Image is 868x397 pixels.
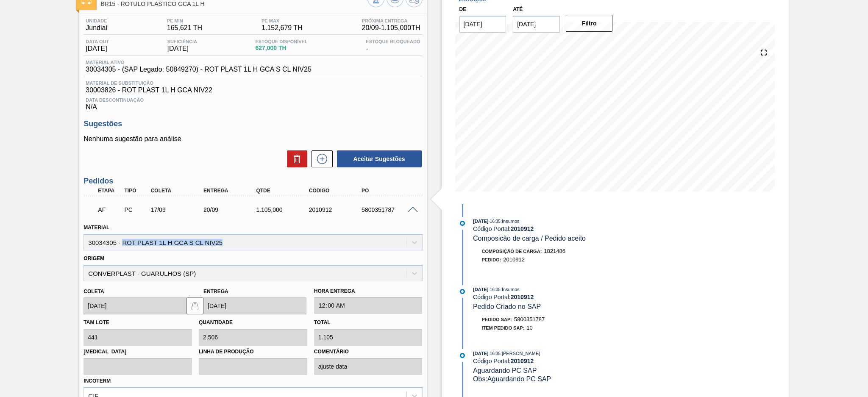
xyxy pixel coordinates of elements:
div: 17/09/2025 [149,206,208,213]
img: locked [190,301,200,311]
div: 1.105,000 [254,206,313,213]
span: [DATE] [473,287,488,292]
span: Material ativo [86,60,311,65]
label: Até [513,6,523,12]
label: Entrega [203,289,228,294]
span: [DATE] [86,45,109,53]
div: Código Portal: [473,294,674,300]
button: Filtro [566,15,613,32]
span: [DATE] [167,45,197,53]
div: Excluir Sugestões [283,150,307,167]
span: Item pedido SAP: [482,325,525,330]
span: 1821486 [544,248,565,254]
div: 5800351787 [359,206,419,213]
span: 627,000 TH [255,45,307,51]
span: : [PERSON_NAME] [501,351,540,356]
div: Aguardando Faturamento [96,200,123,219]
span: 5800351787 [514,316,545,322]
div: PO [359,188,419,194]
h3: Pedidos [83,177,422,186]
label: Comentário [314,346,423,358]
label: Quantidade [199,319,233,325]
span: : Insumos [501,219,520,224]
span: 165,621 TH [167,24,202,32]
label: Hora Entrega [314,285,423,297]
label: [MEDICAL_DATA] [83,346,192,358]
label: De [459,6,467,12]
button: Aceitar Sugestões [337,150,422,167]
input: dd/mm/yyyy [83,297,186,314]
span: Próxima Entrega [362,18,420,23]
strong: 2010912 [511,358,534,364]
label: Total [314,319,331,325]
div: Pedido de Compra [122,206,150,213]
span: - 16:35 [489,351,501,356]
label: Origem [83,255,104,261]
span: : Insumos [501,287,520,292]
span: 1.152,679 TH [262,24,303,32]
span: Estoque Disponível [255,39,307,44]
span: Pedido SAP: [482,317,512,322]
label: Linha de Produção [199,346,307,358]
div: - [364,39,422,53]
span: Material de Substituição [86,81,420,86]
label: Coleta [83,289,104,294]
p: Nenhuma sugestão para análise [83,135,422,143]
label: Tam lote [83,319,109,325]
span: [DATE] [473,219,488,224]
span: [DATE] [473,351,488,356]
div: 20/09/2025 [201,206,261,213]
input: dd/mm/yyyy [513,16,560,33]
span: 10 [526,325,532,331]
span: Data out [86,39,109,44]
div: Qtde [254,188,313,194]
span: Estoque Bloqueado [366,39,420,44]
span: Composicão de carga / Pedido aceito [473,235,586,242]
span: BR15 - RÓTULO PLÁSTICO GCA 1L H [100,1,367,7]
span: Aguardando PC SAP [473,367,537,374]
span: 30034305 - (SAP Legado: 50849270) - ROT PLAST 1L H GCA S CL NIV25 [86,66,311,73]
span: Unidade [86,18,108,23]
input: dd/mm/yyyy [459,16,506,33]
span: Pedido : [482,257,501,262]
span: PE MAX [262,18,303,23]
span: PE MIN [167,18,202,23]
button: locked [186,297,203,314]
div: Tipo [122,188,150,194]
input: dd/mm/yyyy [203,297,306,314]
div: Nova sugestão [307,150,333,167]
strong: 2010912 [511,225,534,232]
span: Pedido Criado no SAP [473,303,541,310]
div: Coleta [149,188,208,194]
img: atual [460,289,465,294]
div: Código Portal: [473,225,674,232]
img: atual [460,221,465,226]
span: - 16:35 [489,287,501,292]
div: 2010912 [307,206,366,213]
span: 30003826 - ROT PLAST 1L H GCA NIV22 [86,86,420,94]
div: Etapa [96,188,123,194]
div: Código Portal: [473,358,674,364]
strong: 2010912 [511,294,534,300]
span: Suficiência [167,39,197,44]
span: Obs: Aguardando PC SAP [473,375,551,383]
div: Aceitar Sugestões [333,150,423,168]
img: atual [460,353,465,358]
span: Jundiaí [86,24,108,32]
div: Entrega [201,188,261,194]
span: Data Descontinuação [86,97,420,103]
span: Composição de Carga : [482,249,542,254]
label: Material [83,225,109,230]
label: Incoterm [83,378,111,384]
p: AF [98,206,121,213]
div: N/A [83,94,422,111]
h3: Sugestões [83,119,422,128]
div: Código [307,188,366,194]
span: 20/09 - 1.105,000 TH [362,24,420,32]
span: 2010912 [503,256,525,263]
span: - 16:35 [489,219,501,224]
